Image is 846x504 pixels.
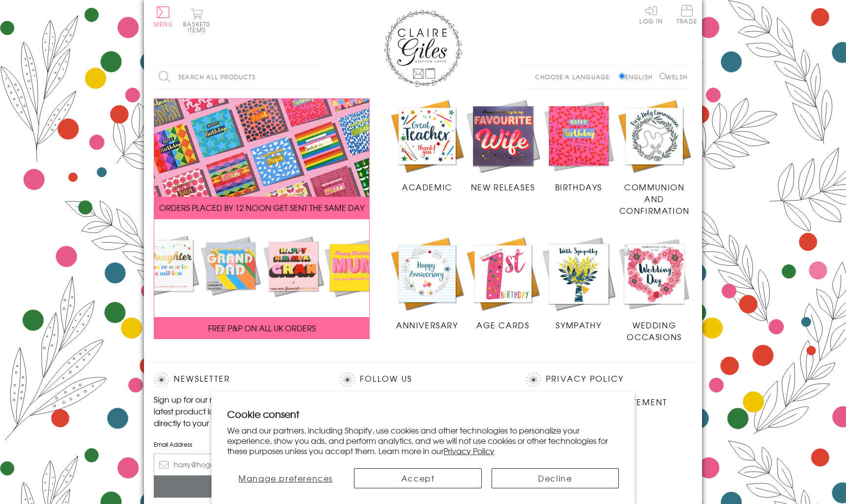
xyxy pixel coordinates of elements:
button: Manage preferences [227,468,344,488]
a: New Releases [465,98,541,193]
a: Privacy Policy [444,445,494,457]
input: Subscribe [154,476,320,498]
a: Log In [639,5,663,24]
span: Trade [677,5,697,24]
h2: Newsletter [154,372,320,387]
span: Academic [402,181,452,193]
input: Search [315,66,325,88]
a: Trade [677,5,697,26]
a: Birthdays [541,98,617,193]
a: Anniversary [389,236,465,331]
input: English [619,73,625,79]
label: Welsh [659,72,687,81]
span: Manage preferences [238,472,333,484]
a: Sympathy [541,236,617,331]
input: Search all products [154,66,325,88]
p: Sign up for our newsletter to receive the latest product launches, news and offers directly to yo... [154,393,320,429]
span: ORDERS PLACED BY 12 NOON GET SENT THE SAME DAY [159,202,364,213]
label: English [619,72,658,81]
p: We and our partners, including Shopify, use cookies and other technologies to personalize your ex... [227,425,619,456]
span: Birthdays [555,181,602,193]
span: Menu [154,20,173,28]
button: Menu [154,6,173,27]
a: Academic [389,98,465,193]
span: Communion and Confirmation [619,181,690,216]
button: Basket0 items [183,8,210,33]
h2: Follow Us [340,372,506,387]
button: Decline [492,468,619,488]
span: Wedding Occasions [627,319,681,343]
span: New Releases [471,181,535,193]
p: Choose a language: [535,72,617,81]
span: Age Cards [476,319,529,331]
input: Welsh [659,73,666,79]
span: 0 items [188,20,210,34]
a: Age Cards [465,236,541,331]
span: Anniversary [396,319,458,331]
img: Claire Giles Greetings Cards [384,10,462,87]
input: harry@hogwarts.edu [154,454,320,476]
a: Wedding Occasions [616,236,692,343]
label: Email Address [154,440,320,449]
button: Accept [354,468,481,488]
span: Sympathy [556,319,601,331]
h2: Cookie consent [227,407,619,421]
a: Privacy Policy [546,372,624,386]
span: FREE P&P ON ALL UK ORDERS [208,322,316,334]
a: Communion and Confirmation [616,98,692,217]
